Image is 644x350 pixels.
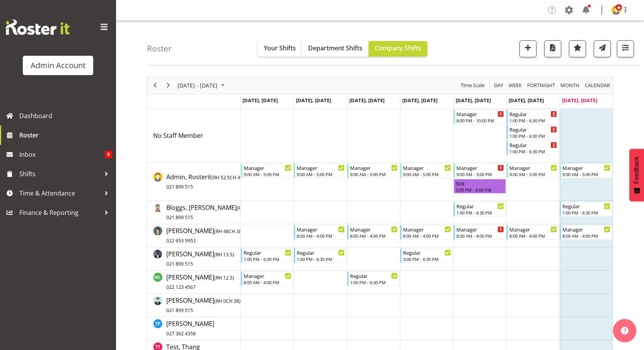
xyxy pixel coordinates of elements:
[403,256,451,262] div: 3:00 PM - 6:30 PM
[400,225,453,240] div: Doe, Jane"s event - Manager Begin From Thursday, September 18, 2025 at 8:00:00 AM GMT+07:00 Ends ...
[214,275,234,281] span: ( )
[176,81,228,90] button: September 2025
[147,109,241,163] td: No Staff Member resource
[612,5,621,15] img: admin-rosteritf9cbda91fdf824d97c9d6345b1f660ea.png
[629,149,644,201] button: Feedback - Show survey
[162,77,175,94] div: next period
[507,81,523,90] button: Timeline Week
[166,296,241,314] span: [PERSON_NAME]
[147,201,241,224] td: Bloggs, Joe resource
[456,233,504,239] div: 8:00 AM - 4:00 PM
[166,250,234,268] span: [PERSON_NAME]
[403,164,451,172] div: Manager
[350,171,398,177] div: 9:00 AM - 5:00 PM
[584,81,611,90] span: calendar
[509,133,557,139] div: 1:00 PM - 6:30 PM
[456,179,504,187] div: Sick
[621,327,629,335] img: help-xxl-2.png
[403,171,451,177] div: 9:00 AM - 5:00 PM
[166,273,234,291] a: [PERSON_NAME](RH 12.5)022 123 4567
[369,41,427,57] button: Company Shifts
[350,272,398,280] div: Regular
[216,228,229,235] span: RH 48
[456,209,504,216] div: 1:00 PM - 6:30 PM
[244,171,291,177] div: 9:00 AM - 5:00 PM
[147,271,241,294] td: Little, Mike resource
[19,149,105,160] span: Inbox
[147,247,241,271] td: Green, Fred resource
[149,77,162,94] div: previous period
[507,141,559,155] div: No Staff Member"s event - Regular Begin From Saturday, September 20, 2025 at 1:00:00 PM GMT+07:00...
[166,173,244,190] span: Admin, Rosterit
[166,319,214,337] span: [PERSON_NAME]
[456,97,491,104] span: [DATE], [DATE]
[264,44,296,52] span: Your Shifts
[454,163,506,178] div: Admin, Rosterit"s event - Manager Begin From Friday, September 19, 2025 at 9:00:00 AM GMT+07:00 E...
[19,187,101,199] span: Time & Attendance
[153,131,203,140] span: No Staff Member
[216,251,232,258] span: RH 13.5
[562,233,610,239] div: 8:00 AM - 4:00 PM
[350,279,398,285] div: 1:00 PM - 6:30 PM
[349,97,384,104] span: [DATE], [DATE]
[400,248,453,263] div: Green, Fred"s event - Regular Begin From Thursday, September 18, 2025 at 3:00:00 PM GMT+07:00 End...
[403,249,451,256] div: Regular
[177,81,218,90] span: [DATE] - [DATE]
[31,60,85,71] div: Admin Account
[19,110,112,122] span: Dashboard
[460,81,486,90] button: Time Scale
[560,202,612,216] div: Bloggs, Joe"s event - Regular Begin From Sunday, September 21, 2025 at 1:00:00 PM GMT+07:00 Ends ...
[19,207,101,218] span: Finance & Reporting
[559,81,581,90] button: Timeline Month
[213,174,230,181] span: RH 52.5
[454,179,506,194] div: Admin, Rosterit"s event - Sick Begin From Friday, September 19, 2025 at 3:00:00 PM GMT+07:00 Ends...
[147,163,241,201] td: Admin, Rosterit resource
[166,307,193,314] span: 021 899 515
[294,163,346,178] div: Admin, Rosterit"s event - Manager Begin From Tuesday, September 16, 2025 at 9:00:00 AM GMT+07:00 ...
[460,81,485,90] span: Time Scale
[166,319,214,338] a: [PERSON_NAME]027 362 4358
[258,41,302,57] button: Your Shifts
[594,40,611,57] button: Send a list of all shifts for the selected filtered period to all rostered employees.
[166,172,244,191] a: Admin, Rosterit(RH 52.5CH 40)021 899 515
[294,225,346,240] div: Doe, Jane"s event - Manager Begin From Tuesday, September 16, 2025 at 8:00:00 AM GMT+07:00 Ends A...
[454,225,506,240] div: Doe, Jane"s event - Manager Begin From Friday, September 19, 2025 at 8:00:00 AM GMT+07:00 Ends At...
[19,168,101,180] span: Shifts
[509,171,557,177] div: 9:00 AM - 5:00 PM
[241,248,293,263] div: Green, Fred"s event - Regular Begin From Monday, September 15, 2025 at 1:00:00 PM GMT+07:00 Ends ...
[509,125,557,133] div: Regular
[493,81,504,90] span: Day
[456,171,504,177] div: 9:00 AM - 3:00 PM
[400,163,453,178] div: Admin, Rosterit"s event - Manager Begin From Thursday, September 18, 2025 at 9:00:00 AM GMT+07:00...
[544,40,561,57] button: Download a PDF of the roster according to the set date range.
[350,225,398,233] div: Manager
[403,225,451,233] div: Manager
[456,110,504,118] div: Manager
[454,202,506,216] div: Bloggs, Joe"s event - Regular Begin From Friday, September 19, 2025 at 1:00:00 PM GMT+07:00 Ends ...
[509,233,557,239] div: 8:00 AM - 4:00 PM
[507,125,559,140] div: No Staff Member"s event - Regular Begin From Saturday, September 20, 2025 at 1:00:00 PM GMT+07:00...
[509,164,557,172] div: Manager
[238,205,251,211] span: RH 10
[456,202,504,210] div: Regular
[562,225,610,233] div: Manager
[166,330,196,337] span: 027 362 4358
[562,202,610,210] div: Regular
[294,248,346,263] div: Green, Fred"s event - Regular Begin From Tuesday, September 16, 2025 at 1:00:00 PM GMT+07:00 Ends...
[147,294,241,317] td: Black, Ian resource
[297,233,344,239] div: 8:00 AM - 4:00 PM
[6,19,70,35] img: Rosterit website logo
[569,40,586,57] button: Highlight an important date within the roster.
[237,205,266,211] span: ( CH 38)
[403,233,451,239] div: 8:00 AM - 4:00 PM
[519,40,536,57] button: Add a new shift
[147,224,241,247] td: Doe, Jane resource
[297,225,344,233] div: Manager
[508,81,523,90] span: Week
[507,110,559,124] div: No Staff Member"s event - Regular Begin From Saturday, September 20, 2025 at 1:00:00 PM GMT+07:00...
[296,97,331,104] span: [DATE], [DATE]
[456,164,504,172] div: Manager
[166,296,241,314] a: [PERSON_NAME](RH 0CH 38)021 899 515
[509,97,544,104] span: [DATE], [DATE]
[153,131,203,140] a: No Staff Member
